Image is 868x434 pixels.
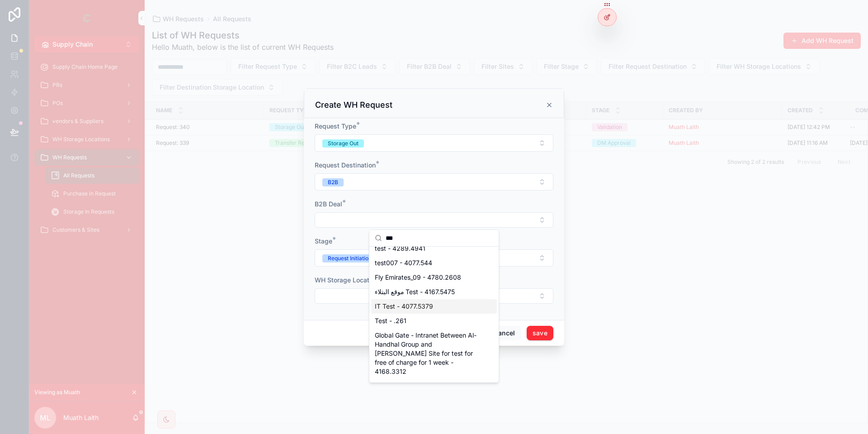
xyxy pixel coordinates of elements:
[315,276,382,284] span: WH Storage Locations
[375,316,406,325] span: Test - .261
[315,134,553,152] button: Select Button
[328,254,372,262] div: Request Initiation
[315,200,342,208] span: B2B Deal
[315,288,553,304] button: Select Button
[375,273,461,282] span: Fly Emirates_09 - 4780.2608
[315,100,392,110] h3: Create WH Request
[315,212,553,228] button: Select Button
[375,302,433,311] span: IT Test - 4077.5379
[375,258,432,267] span: test007 - 4077.544
[369,247,499,382] div: Suggestions
[527,326,553,340] button: save
[328,139,359,148] div: Storage Out
[487,326,521,340] button: Cancel
[315,249,553,267] button: Select Button
[375,287,455,296] span: موقع البتلاء Test - 4167.5475
[375,331,482,376] span: Global Gate - Intranet Between Al-Handhal Group and [PERSON_NAME] Site for test for free of charg...
[375,382,482,400] span: Alpha net test (one day )/4/21/2022_75 - 4472.538
[315,173,553,191] button: Select Button
[315,161,376,169] span: Request Destination
[315,237,332,245] span: Stage
[328,178,338,186] div: B2B
[315,122,356,130] span: Request Type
